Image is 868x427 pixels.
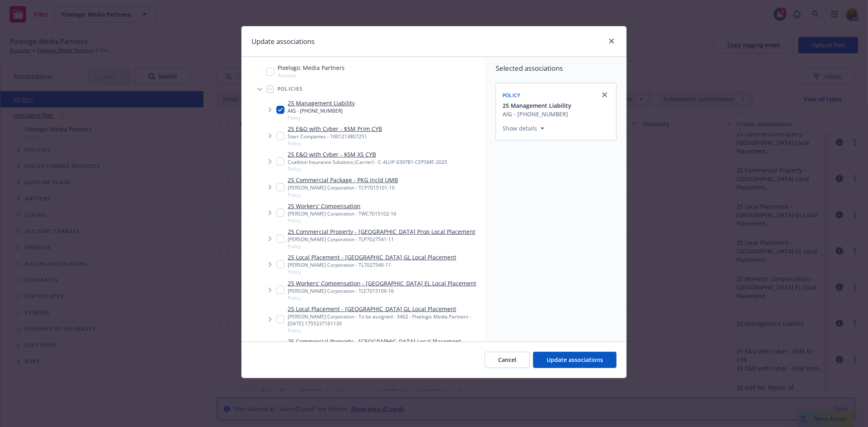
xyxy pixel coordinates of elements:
[288,140,382,147] span: Policy
[288,294,476,301] span: Policy
[288,166,447,172] span: Policy
[288,261,456,268] div: [PERSON_NAME] Corporation - TL7027540-11
[607,36,617,46] a: close
[503,101,571,110] button: 25 Management Liability
[288,279,476,288] a: 25 Workers' Compensation - [GEOGRAPHIC_DATA] EL Local Placement
[288,99,355,107] a: 25 Management Liability
[498,356,516,364] span: Cancel
[547,356,603,364] span: Update associations
[288,210,396,217] div: [PERSON_NAME] Corporation - TWC7015102-16
[288,217,396,224] span: Policy
[288,159,447,166] div: Coalition Insurance Solutions (Carrier) - C-4LUP-039781-CEPSME-2025
[499,124,548,133] button: Show details
[288,133,382,140] div: Starr Companies - 1001213807251
[288,114,355,121] span: Policy
[288,305,482,313] a: 25 Local Placement - [GEOGRAPHIC_DATA] GL Local Placement
[485,352,530,368] button: Cancel
[278,72,345,79] span: Account
[288,124,382,133] a: 25 E&O with Cyber - $5M Prim CYB
[288,243,475,250] span: Policy
[288,227,475,236] a: 25 Commercial Property - [GEOGRAPHIC_DATA] Prop Local Placement
[600,90,610,100] a: close
[288,327,482,334] span: Policy
[288,253,456,261] a: 25 Local Placement - [GEOGRAPHIC_DATA] GL Local Placement
[288,313,482,327] div: [PERSON_NAME] Corporation - To be assigned - 3402 - Pixelogic Media Partners - [DATE] 1755237161130
[278,63,345,72] span: Pixelogic Media Partners
[278,87,303,91] span: Policies
[288,337,482,346] a: 25 Commercial Property - [GEOGRAPHIC_DATA] Local Placement
[288,202,396,210] a: 25 Workers' Compensation
[503,92,520,99] span: Policy
[288,176,398,184] a: 25 Commercial Package - PKG incld UMB
[533,352,617,368] button: Update associations
[288,268,456,275] span: Policy
[503,110,571,118] div: AIG - [PHONE_NUMBER]
[288,288,476,294] div: [PERSON_NAME] Corporation - TLE7015109-16
[288,192,398,198] span: Policy
[251,36,315,47] h1: Update associations
[288,107,355,114] div: AIG - [PHONE_NUMBER]
[496,63,617,73] span: Selected associations
[288,150,447,159] a: 25 E&O with Cyber - $5M XS CYB
[288,236,475,243] div: [PERSON_NAME] Corporation - TLP7027541-11
[288,184,398,191] div: [PERSON_NAME] Corporation - TCP7015101-16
